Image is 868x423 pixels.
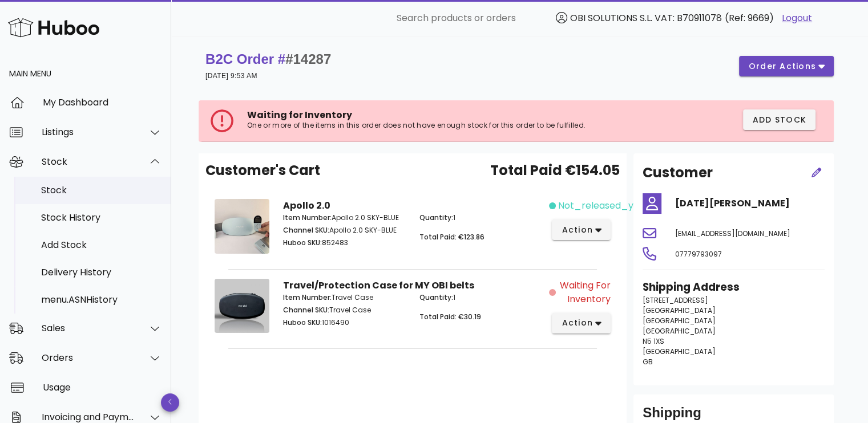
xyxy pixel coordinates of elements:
span: Customer's Cart [205,160,320,181]
span: action [561,317,593,329]
div: menu.ASNHistory [41,294,162,305]
div: Add Stock [41,239,162,250]
span: #14287 [285,51,331,67]
p: 1 [419,213,542,223]
h3: Shipping Address [643,279,825,295]
span: Item Number: [283,213,332,222]
p: One or more of the items in this order does not have enough stock for this order to be fulfilled. [247,121,636,130]
p: 852483 [283,238,406,248]
p: Travel Case [283,305,406,315]
p: Apollo 2.0 SKY-BLUE [283,213,406,223]
strong: Apollo 2.0 [283,199,330,212]
h2: Customer [643,162,713,183]
small: [DATE] 9:53 AM [205,72,257,80]
span: [EMAIL_ADDRESS][DOMAIN_NAME] [675,229,790,238]
span: Quantity: [419,292,453,302]
a: Logout [782,11,812,25]
span: Add Stock [752,114,807,126]
span: Huboo SKU: [283,318,322,327]
span: Huboo SKU: [283,238,322,247]
div: My Dashboard [43,97,162,108]
button: Add Stock [743,109,816,130]
span: [GEOGRAPHIC_DATA] [643,347,716,356]
p: Apollo 2.0 SKY-BLUE [283,225,406,235]
span: [STREET_ADDRESS] [643,295,708,305]
span: Total Paid €154.05 [490,160,620,181]
span: Channel SKU: [283,225,329,235]
span: Waiting for Inventory [247,108,352,121]
div: Delivery History [41,267,162,278]
span: not_released_yet [558,199,643,213]
span: N5 1XS [643,336,664,346]
img: Huboo Logo [8,15,99,40]
span: action [561,224,593,236]
div: Stock [42,156,135,167]
span: [GEOGRAPHIC_DATA] [643,316,716,326]
span: 07779793097 [675,249,722,259]
p: 1 [419,292,542,303]
span: Total Paid: €30.19 [419,312,481,322]
span: GB [643,357,653,367]
span: Waiting for Inventory [558,279,611,306]
div: Invoicing and Payments [42,412,135,422]
img: Product Image [215,199,269,254]
button: action [552,313,611,333]
span: Total Paid: €123.86 [419,232,485,242]
span: Quantity: [419,213,453,222]
span: OBI SOLUTIONS S.L. VAT: B70911078 [570,11,722,25]
div: Stock History [41,212,162,223]
div: Stock [41,185,162,196]
span: Item Number: [283,292,332,302]
span: order actions [748,60,817,72]
div: Listings [42,127,135,137]
button: order actions [739,56,834,76]
strong: Travel/Protection Case for MY OBI belts [283,279,474,292]
strong: B2C Order # [205,51,331,67]
span: [GEOGRAPHIC_DATA] [643,306,716,315]
span: [GEOGRAPHIC_DATA] [643,326,716,336]
span: (Ref: 9669) [725,11,774,25]
p: Travel Case [283,292,406,303]
img: Product Image [215,279,269,333]
div: Sales [42,323,135,333]
div: Orders [42,352,135,363]
p: 1016490 [283,318,406,328]
div: Usage [43,382,162,393]
span: Channel SKU: [283,305,329,315]
button: action [552,219,611,240]
h4: [DATE][PERSON_NAME] [675,197,825,210]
